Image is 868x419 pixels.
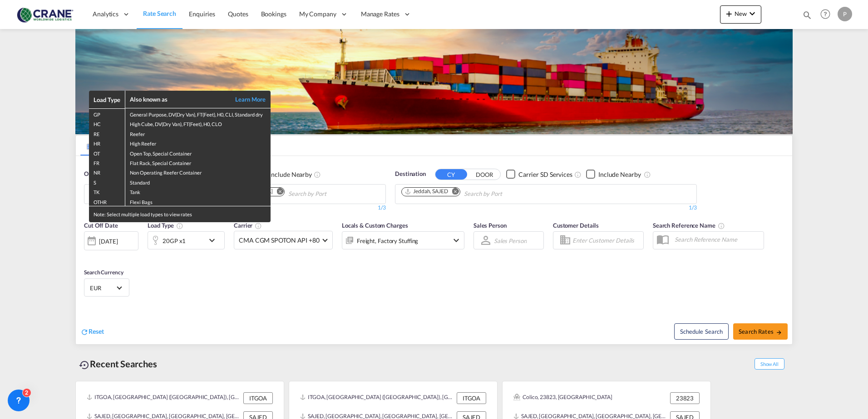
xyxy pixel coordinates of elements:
[89,138,125,147] td: HR
[89,148,125,157] td: OT
[125,196,271,206] td: Flexi Bags
[130,95,225,103] div: Also known as
[89,196,125,206] td: OTHR
[225,95,266,103] a: Learn More
[89,157,125,167] td: FR
[125,128,271,138] td: Reefer
[125,157,271,167] td: Flat Rack, Special Container
[125,167,271,176] td: Non Operating Reefer Container
[89,206,271,222] div: Note: Select multiple load types to view rates
[125,138,271,147] td: High Reefer
[125,118,271,128] td: High Cube, DV(Dry Van), FT(Feet), H0, CLO
[89,91,125,108] th: Load Type
[125,108,271,118] td: General Purpose, DV(Dry Van), FT(Feet), H0, CLI, Standard dry
[89,177,125,186] td: S
[89,118,125,128] td: HC
[125,148,271,157] td: Open Top, Special Container
[89,167,125,176] td: NR
[89,108,125,118] td: GP
[125,177,271,186] td: Standard
[89,186,125,196] td: TK
[125,186,271,196] td: Tank
[89,128,125,138] td: RE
